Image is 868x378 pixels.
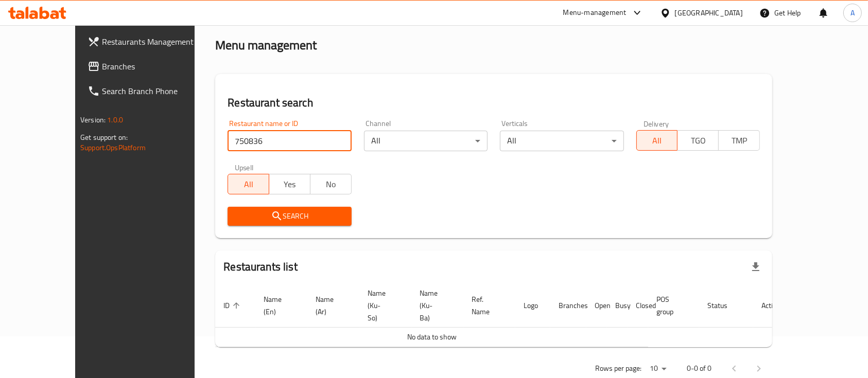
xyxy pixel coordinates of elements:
th: Busy [607,284,628,328]
span: POS group [656,293,687,318]
div: All [500,131,623,151]
a: Support.OpsPlatform [80,141,146,154]
th: Open [586,284,607,328]
button: Yes [269,174,310,194]
span: Version: [80,113,106,127]
div: All [364,131,488,151]
span: Name (Ku-Ba) [420,287,451,324]
button: Search [228,207,351,226]
th: Branches [550,284,586,328]
span: No data to show [407,330,457,344]
span: Restaurants Management [102,35,212,48]
span: Get support on: [80,131,128,144]
th: Logo [515,284,550,328]
th: Action [753,284,789,328]
span: No [315,177,348,192]
div: Rows per page: [646,361,670,376]
span: All [232,177,265,192]
button: All [228,174,269,194]
label: Delivery [644,120,669,127]
a: Branches [79,54,220,79]
input: Search for restaurant name or ID.. [228,131,351,151]
span: Name (En) [264,293,295,318]
button: No [310,174,352,194]
span: Name (Ku-So) [368,287,399,324]
div: [GEOGRAPHIC_DATA] [675,7,743,19]
span: Search Branch Phone [102,85,212,97]
span: All [641,133,674,148]
div: Export file [743,255,768,279]
a: Restaurants Management [79,29,220,54]
span: ID [223,299,243,312]
span: Search [236,210,343,223]
a: Search Branch Phone [79,79,220,103]
div: Menu-management [563,7,627,19]
h2: Restaurants list [223,259,297,275]
span: Yes [273,177,306,192]
span: TGO [682,133,715,148]
th: Closed [628,284,648,328]
h2: Restaurant search [228,95,760,111]
h2: Menu management [215,37,317,53]
span: Name (Ar) [316,293,347,318]
table: enhanced table [215,284,789,347]
button: TGO [677,130,719,151]
button: TMP [718,130,760,151]
p: Rows per page: [595,362,641,375]
span: Ref. Name [472,293,503,318]
button: All [636,130,678,151]
p: 0-0 of 0 [687,362,711,375]
span: 1.0.0 [107,113,123,127]
span: A [850,7,855,19]
label: Upsell [235,164,254,171]
span: TMP [723,133,756,148]
span: Branches [102,60,212,73]
span: Status [707,299,741,312]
